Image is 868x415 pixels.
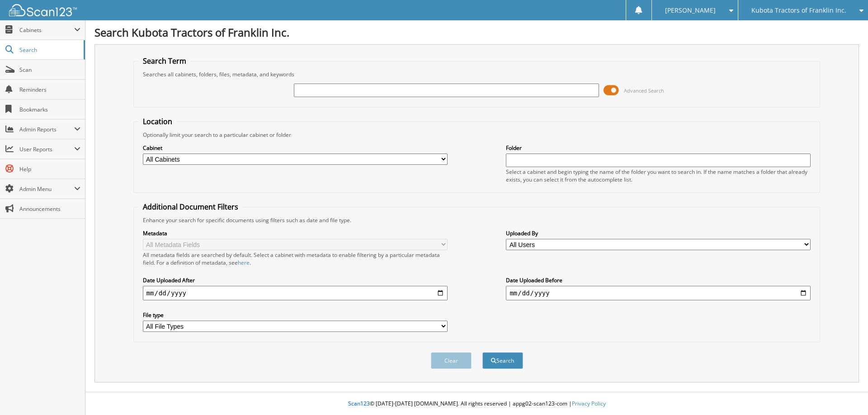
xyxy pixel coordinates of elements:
[506,286,811,300] input: end
[143,229,448,237] label: Metadata
[19,145,74,153] span: User Reports
[506,276,811,284] label: Date Uploaded Before
[143,144,448,152] label: Cabinet
[665,8,716,13] span: [PERSON_NAME]
[143,276,448,284] label: Date Uploaded After
[506,168,811,183] div: Select a cabinet and begin typing the name of the folder you want to search in. If the name match...
[19,106,80,113] span: Bookmarks
[19,66,80,74] span: Scan
[85,393,868,415] div: © [DATE]-[DATE] [DOMAIN_NAME]. All rights reserved | appg02-scan123-com |
[19,46,79,54] span: Search
[138,117,177,126] legend: Location
[138,202,243,212] legend: Additional Document Filters
[19,165,80,173] span: Help
[348,400,370,407] span: Scan123
[572,400,606,407] a: Privacy Policy
[138,56,191,66] legend: Search Term
[138,216,816,224] div: Enhance your search for specific documents using filters such as date and file type.
[138,131,816,139] div: Optionally limit your search to a particular cabinet or folder
[19,26,74,34] span: Cabinets
[19,86,80,93] span: Reminders
[624,87,664,94] span: Advanced Search
[19,205,80,213] span: Announcements
[143,286,448,300] input: start
[19,185,74,193] span: Admin Menu
[19,126,74,133] span: Admin Reports
[138,70,816,78] div: Searches all cabinets, folders, files, metadata, and keywords
[751,8,846,13] span: Kubota Tractors of Franklin Inc.
[431,352,472,369] button: Clear
[238,259,250,266] a: here
[143,311,448,319] label: File type
[9,4,77,16] img: scan123-logo-white.svg
[482,352,523,369] button: Search
[506,144,811,152] label: Folder
[143,251,448,266] div: All metadata fields are searched by default. Select a cabinet with metadata to enable filtering b...
[506,229,811,237] label: Uploaded By
[94,25,859,40] h1: Search Kubota Tractors of Franklin Inc.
